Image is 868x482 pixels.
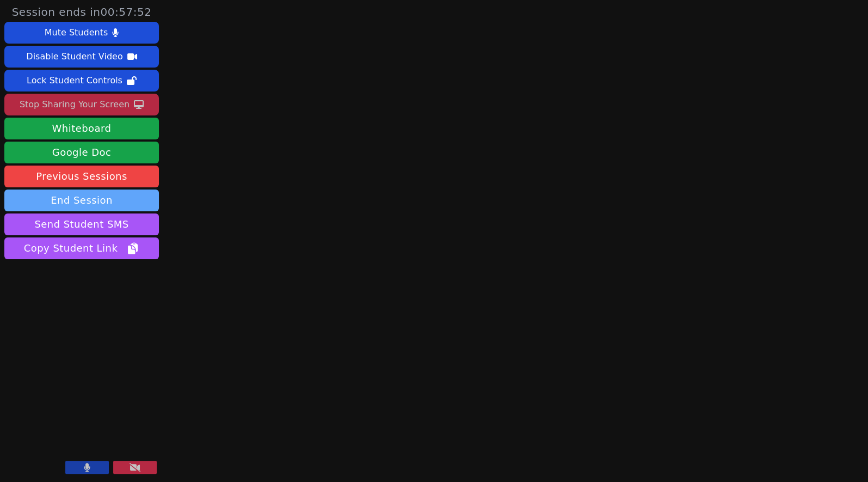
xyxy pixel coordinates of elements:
[26,48,122,65] div: Disable Student Video
[101,5,152,19] time: 00:57:52
[4,70,159,91] button: Lock Student Controls
[4,46,159,68] button: Disable Student Video
[20,96,130,113] div: Stop Sharing Your Screen
[45,24,108,41] div: Mute Students
[4,142,159,163] a: Google Doc
[4,118,159,139] button: Whiteboard
[4,94,159,115] button: Stop Sharing Your Screen
[24,241,139,256] span: Copy Student Link
[4,213,159,235] button: Send Student SMS
[4,190,159,211] button: End Session
[4,166,159,187] a: Previous Sessions
[27,72,122,89] div: Lock Student Controls
[4,237,159,259] button: Copy Student Link
[4,22,159,44] button: Mute Students
[12,4,152,20] span: Session ends in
